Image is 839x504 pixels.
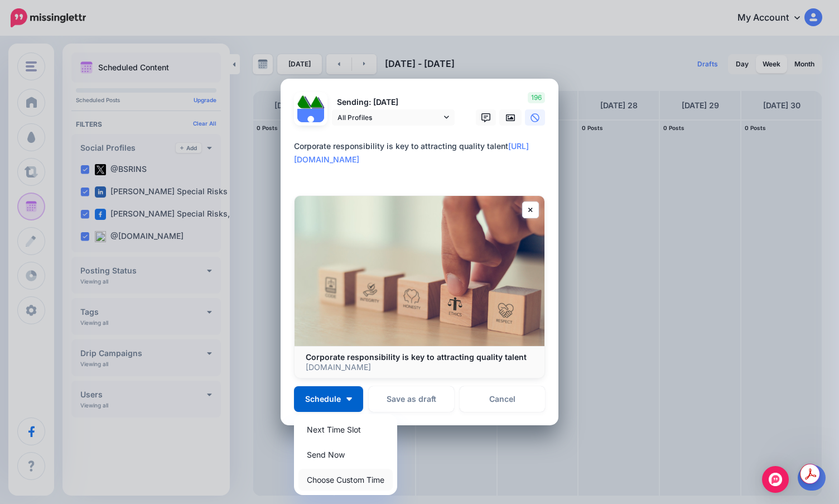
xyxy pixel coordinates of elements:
img: arrow-down-white.png [346,397,352,401]
a: Choose Custom Time [298,469,393,491]
button: Save as draft [369,386,454,412]
span: Schedule [305,395,341,403]
div: Corporate responsibility is key to attracting quality talent [294,140,551,166]
p: All unsent social profiles for this post will use this new time. [383,470,546,496]
p: Set a time from the left if you'd like to send this post at a specific time. [383,439,546,464]
a: Send Now [298,444,393,465]
a: Next Time Slot [298,419,393,440]
b: Corporate responsibility is key to attracting quality talent [306,352,527,362]
div: Open Intercom Messenger [762,466,789,493]
button: Schedule [294,386,363,412]
div: Schedule [294,414,397,495]
a: Cancel [460,386,545,412]
a: All Profiles [332,109,455,126]
p: Sending: [DATE] [332,96,455,109]
span: 196 [528,92,545,103]
img: 1Q3z5d12-75797.jpg [311,95,324,109]
p: [DOMAIN_NAME] [306,362,533,372]
img: Corporate responsibility is key to attracting quality talent [295,196,544,346]
img: user_default_image.png [297,109,324,136]
img: 379531_475505335829751_837246864_n-bsa122537.jpg [297,95,311,109]
span: All Profiles [337,112,441,123]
